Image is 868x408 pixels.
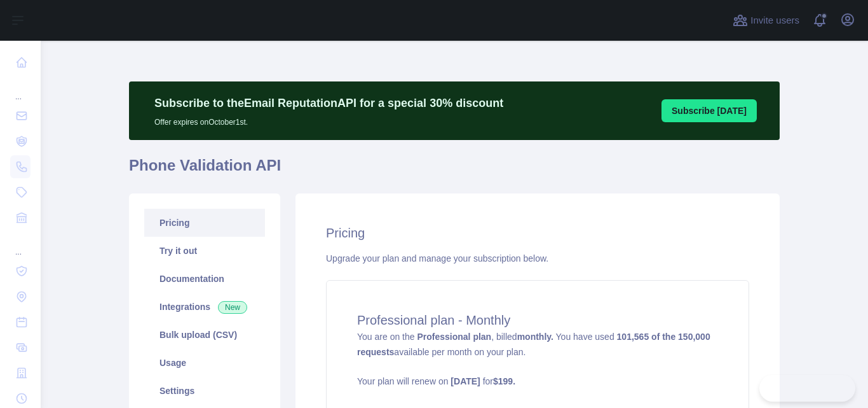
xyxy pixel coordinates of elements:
h4: Professional plan - Monthly [357,311,718,329]
h2: Pricing [326,224,749,242]
p: Your plan will renew on for [357,375,718,388]
a: Bulk upload (CSV) [144,321,265,349]
span: Invite users [750,13,799,28]
span: You are on the , billed You have used available per month on your plan. [357,332,718,388]
span: New [218,301,247,314]
a: Try it out [144,237,265,265]
div: ... [10,76,31,102]
h1: Phone Validation API [129,155,780,186]
p: Offer expires on October 1st. [154,112,503,127]
p: Subscribe to the Email Reputation API for a special 30 % discount [154,94,503,112]
button: Subscribe [DATE] [661,99,757,122]
strong: monthly. [517,332,553,342]
iframe: Toggle Customer Support [759,375,855,402]
a: Integrations New [144,293,265,321]
strong: $ 199 . [493,376,515,386]
strong: Professional plan [417,332,491,342]
button: Invite users [730,10,802,31]
a: Usage [144,349,265,377]
strong: 101,565 of the 150,000 requests [357,332,710,357]
strong: [DATE] [451,376,480,386]
div: ... [10,232,31,257]
div: Upgrade your plan and manage your subscription below. [326,252,749,265]
a: Pricing [144,209,265,237]
a: Documentation [144,265,265,293]
a: Settings [144,377,265,405]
